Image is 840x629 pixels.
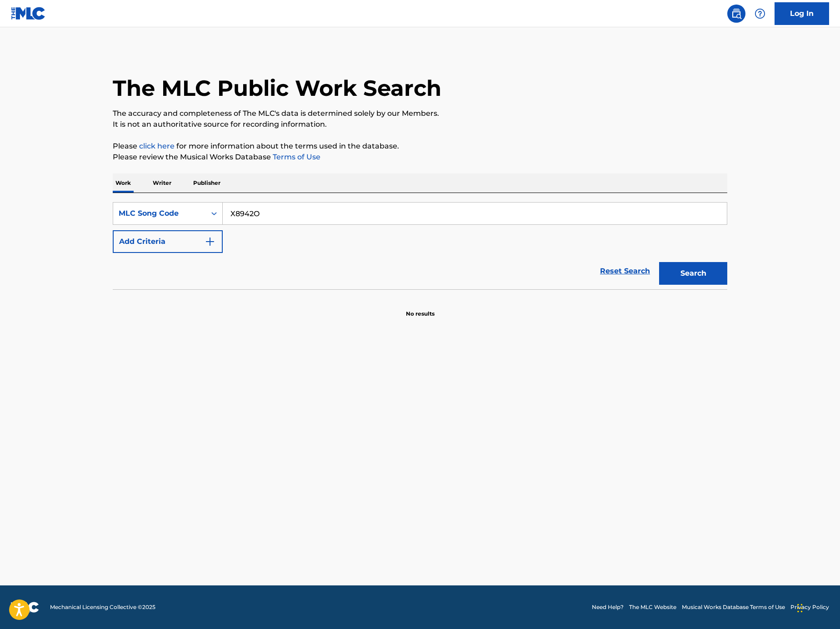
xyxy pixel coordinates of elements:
button: Add Criteria [113,230,223,253]
img: MLC Logo [11,7,46,20]
form: Search Form [113,202,727,289]
a: click here [139,142,175,150]
h1: The MLC Public Work Search [113,74,441,102]
a: The MLC Website [629,603,676,611]
p: Work [113,173,134,193]
a: Log In [775,2,829,25]
p: Please review the Musical Works Database [113,152,727,163]
a: Reset Search [595,261,655,281]
a: Musical Works Database Terms of Use [682,603,785,611]
a: Public Search [727,5,745,23]
p: No results [406,299,435,318]
a: Terms of Use [271,153,320,161]
div: Drag [797,594,803,622]
div: MLC Song Code [119,208,200,219]
a: Privacy Policy [790,603,829,611]
img: logo [11,602,39,613]
p: Publisher [190,173,223,193]
img: help [755,8,765,19]
button: Search [659,262,727,285]
span: Mechanical Licensing Collective © 2025 [50,603,155,611]
p: The accuracy and completeness of The MLC's data is determined solely by our Members. [113,108,727,119]
a: Need Help? [592,603,624,611]
img: 9d2ae6d4665cec9f34b9.svg [205,236,215,247]
img: search [731,8,742,19]
p: It is not an authoritative source for recording information. [113,119,727,130]
p: Please for more information about the terms used in the database. [113,141,727,152]
iframe: Chat Widget [795,585,840,629]
div: Help [751,5,769,23]
p: Writer [150,173,174,193]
